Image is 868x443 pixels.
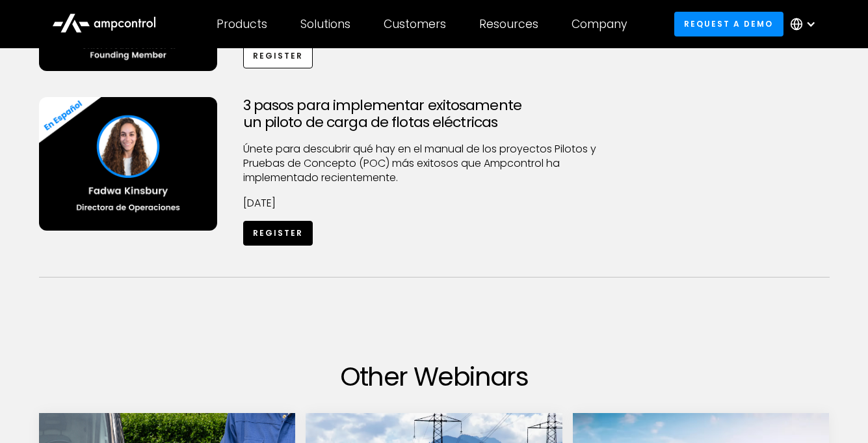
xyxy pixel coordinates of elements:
div: Resources [479,17,538,31]
div: Solutions [300,17,350,31]
a: Register [243,44,313,68]
div: Customers [384,17,446,31]
div: Company [572,17,627,31]
div: Products [217,17,267,31]
p: Únete para descubrir qué hay en el manual de los proyectos Pilotos y Pruebas de Concepto (POC) má... [243,142,625,186]
a: Register [243,221,313,245]
h2: Other Webinars [39,361,830,392]
p: [DATE] [243,196,625,210]
a: Request a demo [674,12,783,36]
h3: 3 pasos para implementar exitosamente un piloto de carga de flotas eléctricas [243,97,625,132]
